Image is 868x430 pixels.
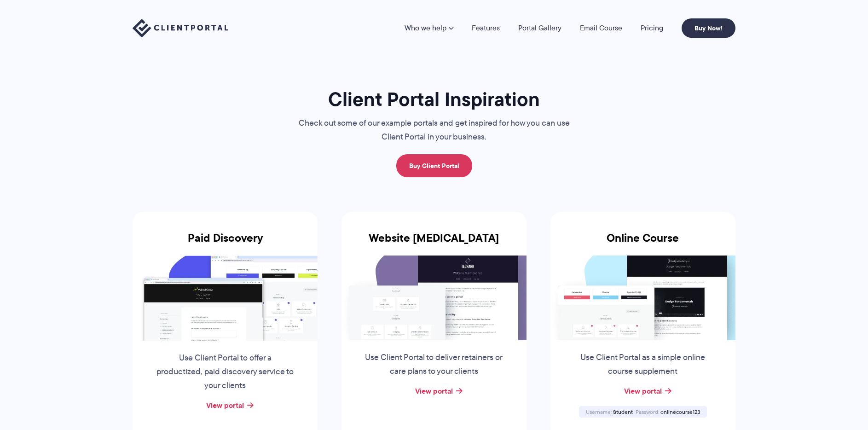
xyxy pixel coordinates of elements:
[133,232,318,256] h3: Paid Discovery
[472,24,500,32] a: Features
[280,116,588,144] p: Check out some of our example portals and get inspired for how you can use Client Portal in your ...
[518,24,561,32] a: Portal Gallery
[641,24,663,32] a: Pricing
[155,351,295,393] p: Use Client Portal to offer a productized, paid discovery service to your clients
[405,24,453,32] a: Who we help
[573,351,713,378] p: Use Client Portal as a simple online course supplement
[636,408,659,416] span: Password
[415,385,453,396] a: View portal
[364,351,504,378] p: Use Client Portal to deliver retainers or care plans to your clients
[550,232,735,256] h3: Online Course
[280,87,588,111] h1: Client Portal Inspiration
[682,18,735,38] a: Buy Now!
[624,385,662,396] a: View portal
[613,408,633,416] span: Student
[396,154,472,177] a: Buy Client Portal
[660,408,700,416] span: onlinecourse123
[586,408,612,416] span: Username
[341,232,527,256] h3: Website [MEDICAL_DATA]
[206,400,244,411] a: View portal
[580,24,622,32] a: Email Course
